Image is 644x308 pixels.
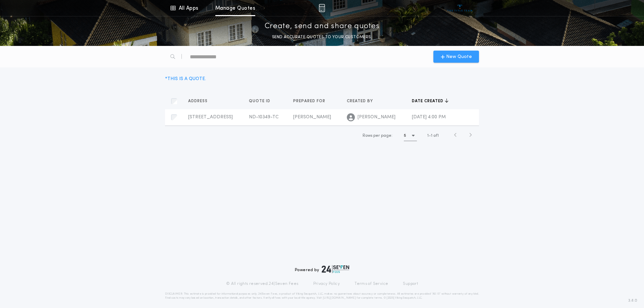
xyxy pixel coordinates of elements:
[165,75,206,82] div: * THIS IS A QUOTE.
[363,134,392,138] span: Rows per page:
[272,34,372,41] p: SEND ACCURATE QUOTES TO YOUR CUSTOMERS.
[322,265,349,273] img: logo
[249,99,272,104] span: Quote ID
[293,99,327,104] span: Prepared for
[404,130,417,141] button: 5
[249,98,275,105] button: Quote ID
[319,4,325,12] img: img
[412,98,448,105] button: Date created
[355,281,388,287] a: Terms of Service
[628,298,637,304] span: 3.8.0
[188,115,233,120] span: [STREET_ADDRESS]
[412,99,445,104] span: Date created
[347,98,378,105] button: Created by
[433,51,479,63] button: New Quote
[404,132,406,139] h1: 5
[188,98,213,105] button: Address
[433,133,439,139] span: of 1
[295,265,349,273] div: Powered by
[447,5,473,11] img: vs-icon
[249,115,279,120] span: ND-10349-TC
[446,53,472,60] span: New Quote
[431,134,432,138] span: 1
[323,297,356,299] a: [URL][DOMAIN_NAME]
[293,115,331,120] span: [PERSON_NAME]
[226,281,299,287] p: © All rights reserved. 24|Seven Fees
[403,281,418,287] a: Support
[412,115,446,120] span: [DATE] 4:00 PM
[165,292,479,300] p: DISCLAIMER: This estimate is provided for informational purposes only. 24|Seven Fees, a product o...
[427,134,429,138] span: 1
[313,281,340,287] a: Privacy Policy
[358,114,395,121] span: [PERSON_NAME]
[188,99,209,104] span: Address
[265,21,380,32] p: Create, send and share quotes
[347,99,374,104] span: Created by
